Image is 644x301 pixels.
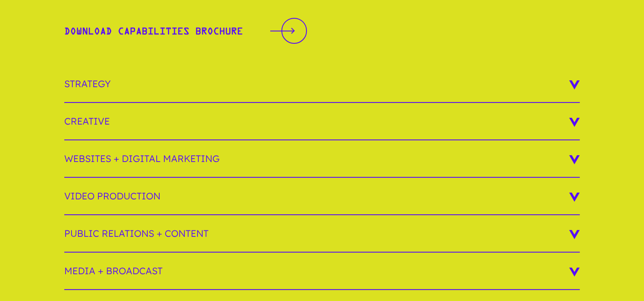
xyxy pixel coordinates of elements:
[64,215,579,253] h3: Public Relations + Content
[64,178,579,215] h3: Video Production
[64,253,579,290] h3: Media + Broadcast
[64,65,579,103] h3: Strategy
[64,103,579,140] h3: Creative
[64,17,307,45] a: Download Capabilities BrochureDownload Capabilities Brochure
[64,140,579,178] h3: Websites + Digital Marketing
